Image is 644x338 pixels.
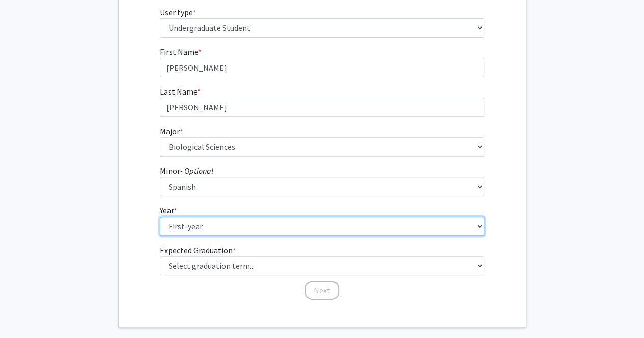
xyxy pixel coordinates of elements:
label: Expected Graduation [160,244,236,256]
label: Major [160,125,183,137]
button: Next [305,281,339,300]
label: Minor [160,165,213,177]
span: First Name [160,47,198,57]
label: Year [160,204,177,217]
label: User type [160,6,196,18]
i: - Optional [180,166,213,176]
iframe: Chat [8,292,43,330]
span: Last Name [160,86,197,97]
